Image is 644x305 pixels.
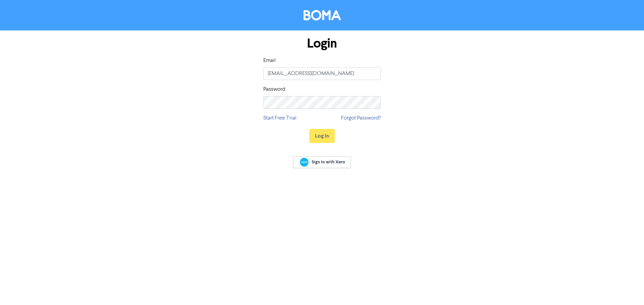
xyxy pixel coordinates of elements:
[293,156,351,168] a: Sign In with Xero
[263,36,381,51] h1: Login
[300,158,309,167] img: Xero logo
[263,114,297,122] a: Start Free Trial
[263,57,276,65] label: Email
[309,129,335,143] button: Log In
[341,114,381,122] a: Forgot Password?
[304,10,341,20] img: BOMA Logo
[312,159,345,165] span: Sign In with Xero
[263,85,285,93] label: Password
